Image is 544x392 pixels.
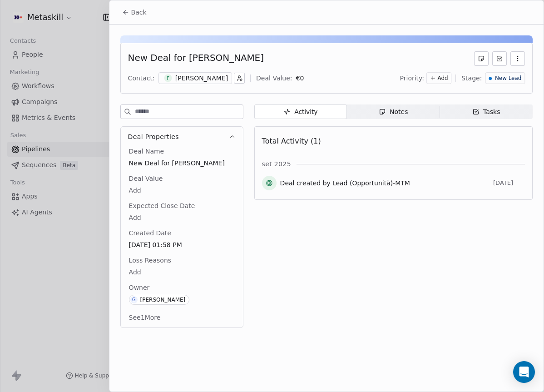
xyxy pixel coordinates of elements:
div: Contact: [128,74,155,83]
span: Created Date [127,228,173,238]
div: Deal Properties [121,147,243,327]
div: Open Intercom Messenger [513,361,535,383]
button: See1More [124,309,166,326]
span: Priority: [400,74,425,83]
button: Deal Properties [121,127,243,147]
div: Deal Value: [256,74,292,83]
span: set 2025 [262,159,291,169]
span: New Deal for [PERSON_NAME] [129,159,235,168]
span: Expected Close Date [127,201,197,210]
button: Back [117,4,152,20]
span: Add [438,74,448,82]
div: [PERSON_NAME] [140,297,186,303]
span: Deal Properties [128,132,179,141]
div: G [132,296,136,303]
span: Stage: [461,74,482,83]
span: Loss Reasons [127,256,173,265]
span: New Lead [495,74,521,82]
span: Owner [127,283,152,292]
span: Add [129,268,235,277]
div: [PERSON_NAME] [175,74,228,83]
span: Deal Value [127,174,165,183]
span: € 0 [296,74,304,82]
span: Back [131,8,147,17]
span: Deal Name [127,147,166,156]
span: Deal created by [280,179,331,188]
div: New Deal for [PERSON_NAME] [128,51,264,66]
span: F [164,74,172,82]
div: Notes [379,107,408,117]
span: Add [129,186,235,195]
span: [DATE] [493,179,525,187]
div: Tasks [472,107,500,117]
span: Total Activity (1) [262,137,321,145]
span: [DATE] 01:58 PM [129,240,235,249]
span: Add [129,213,235,222]
span: Lead (Opportunità)-MTM [332,179,410,188]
